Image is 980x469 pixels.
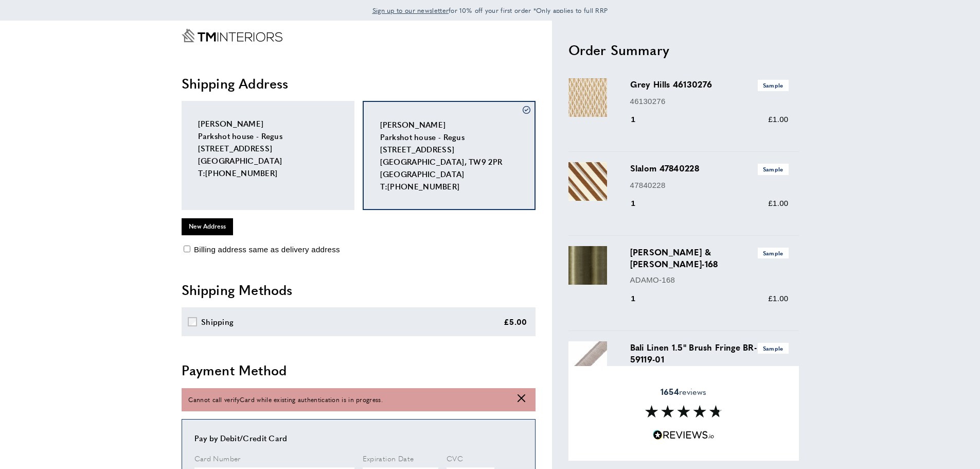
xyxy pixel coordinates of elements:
[194,453,241,463] span: Card Number
[387,181,459,192] a: [PHONE_NUMBER]
[182,218,233,235] button: New Address
[205,167,277,178] a: [PHONE_NUMBER]
[768,199,788,207] span: £1.00
[630,246,789,270] h3: [PERSON_NAME] & [PERSON_NAME]-168
[568,341,607,380] img: Bali Linen 1.5" Brush Fringe BR-59119-01
[372,5,449,15] a: Sign up to our newsletter
[653,430,715,440] img: Reviews.io 5 stars
[758,164,789,175] span: Sample
[194,432,523,444] div: Pay by Debit/Credit Card
[630,179,789,192] p: 47840228
[768,294,788,303] span: £1.00
[630,292,650,305] div: 1
[758,343,789,354] span: Sample
[758,248,789,258] span: Sample
[372,6,449,15] span: Sign up to our newsletter
[188,395,383,405] span: Cannot call verifyCard while existing authentication is in progress.
[568,41,799,59] h2: Order Summary
[184,246,190,252] input: Billing address same as delivery address
[182,29,282,42] a: Go to Home page
[568,162,607,201] img: Slalom 47840228
[363,453,414,463] span: Expiration Date
[568,78,607,117] img: Grey Hills 46130276
[201,316,234,328] div: Shipping
[768,115,788,124] span: £1.00
[630,274,789,286] p: ADAMO-168
[645,406,722,418] img: Reviews section
[194,245,340,254] span: Billing address same as delivery address
[661,387,706,397] span: reviews
[661,386,679,397] strong: 1654
[182,361,536,379] h2: Payment Method
[630,341,789,365] h3: Bali Linen 1.5" Brush Fringe BR-59119-01
[198,118,283,178] span: [PERSON_NAME] Parkshot house - Regus [STREET_ADDRESS] [GEOGRAPHIC_DATA] T:
[630,95,789,108] p: 46130276
[182,281,536,299] h2: Shipping Methods
[630,78,789,91] h3: Grey Hills 46130276
[568,246,607,285] img: Adamo & Eva ADAMO-168
[182,74,536,93] h2: Shipping Address
[758,80,789,91] span: Sample
[630,113,650,126] div: 1
[630,197,650,210] div: 1
[447,453,463,463] span: CVC
[380,119,503,192] span: [PERSON_NAME] Parkshot house - Regus [STREET_ADDRESS] [GEOGRAPHIC_DATA], TW9 2PR [GEOGRAPHIC_DATA...
[372,6,608,15] span: for 10% off your first order *Only applies to full RRP
[504,316,527,328] div: £5.00
[630,162,789,175] h3: Slalom 47840228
